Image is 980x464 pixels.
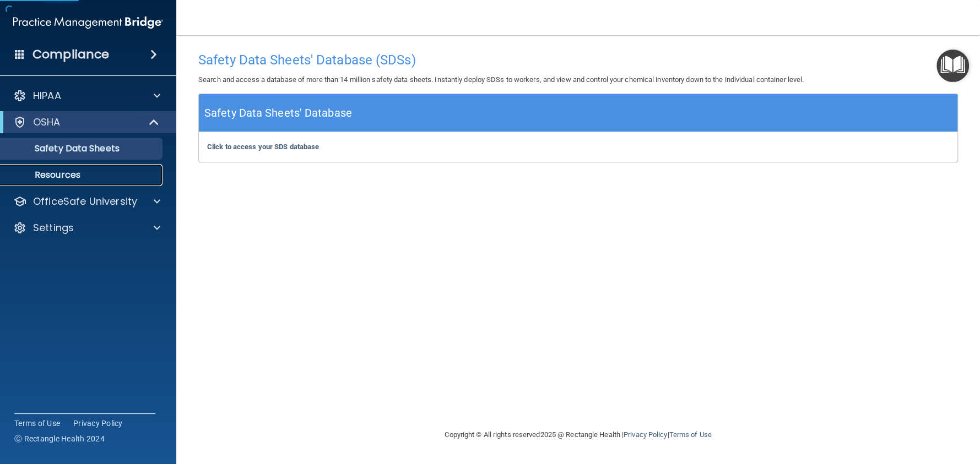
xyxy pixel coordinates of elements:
a: Terms of Use [14,418,60,429]
h5: Safety Data Sheets' Database [204,103,352,123]
a: OSHA [13,116,160,129]
h4: Compliance [33,47,109,62]
p: Safety Data Sheets [7,143,158,154]
img: PMB logo [13,12,163,34]
a: Click to access your SDS database [207,143,319,151]
a: HIPAA [13,89,160,102]
h4: Safety Data Sheets' Database (SDSs) [198,53,958,67]
div: Copyright © All rights reserved 2025 @ Rectangle Health | | [377,417,779,452]
p: Settings [33,221,74,234]
p: OfficeSafe University [33,195,137,208]
span: Ⓒ Rectangle Health 2024 [14,433,105,444]
iframe: Drift Widget Chat Controller [789,386,967,430]
a: Privacy Policy [624,430,667,439]
a: Terms of Use [669,430,711,439]
p: Search and access a database of more than 14 million safety data sheets. Instantly deploy SDSs to... [198,73,958,86]
button: Open Resource Center [936,50,969,82]
a: OfficeSafe University [13,195,160,208]
p: OSHA [33,116,61,129]
a: Settings [13,221,160,234]
p: Resources [7,170,158,181]
a: Privacy Policy [73,418,123,429]
p: HIPAA [33,89,61,102]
